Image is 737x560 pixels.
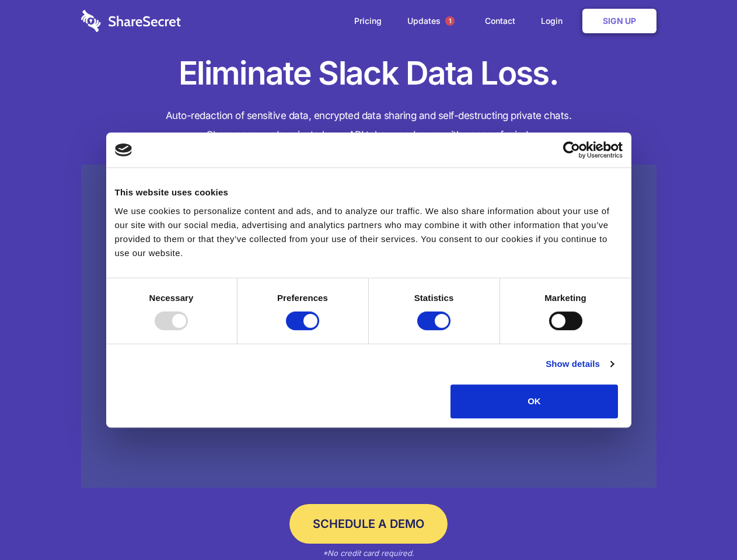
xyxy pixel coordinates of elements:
strong: Statistics [414,293,454,303]
a: Usercentrics Cookiebot - opens in a new window [521,141,623,159]
div: This website uses cookies [115,185,623,199]
a: Schedule a Demo [289,504,448,544]
a: Login [529,3,580,39]
strong: Preferences [277,293,328,303]
a: Pricing [343,3,393,39]
button: OK [450,384,618,418]
a: Contact [473,3,527,39]
h4: Auto-redaction of sensitive data, encrypted data sharing and self-destructing private chats. Shar... [81,106,656,145]
img: logo-wordmark-white-trans-d4663122ce5f474addd5e946df7df03e33cb6a1c49d2221995e7729f52c070b2.svg [81,10,181,32]
img: logo [115,143,132,156]
div: We use cookies to personalize content and ads, and to analyze our traffic. We also share informat... [115,204,623,260]
em: *No credit card required. [323,548,414,558]
strong: Marketing [544,293,586,303]
span: 1 [445,16,455,26]
a: Sign Up [582,9,656,33]
a: Show details [546,357,613,371]
a: Wistia video thumbnail [81,164,656,488]
h1: Eliminate Slack Data Loss. [81,52,656,94]
strong: Necessary [149,293,194,303]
